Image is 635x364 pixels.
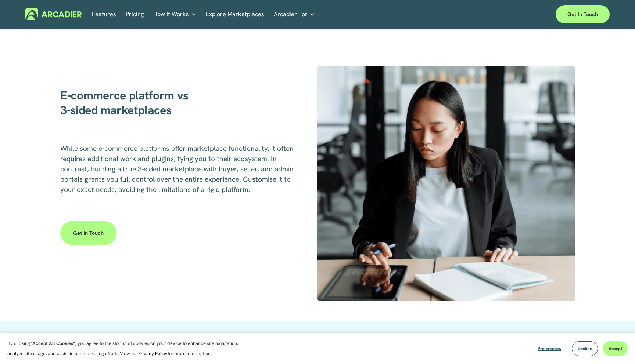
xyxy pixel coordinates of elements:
[138,350,168,357] a: Privacy Policy
[25,8,82,20] img: Arcadier
[60,221,116,245] a: Get in touch
[206,8,264,20] a: Explore Marketplaces
[578,346,592,352] span: Decline
[274,9,308,19] span: Arcadier For
[30,340,75,346] strong: “Accept All Cookies”
[572,341,598,356] button: Decline
[60,88,189,118] strong: E-commerce platform vs 3-sided marketplaces
[153,8,197,20] a: folder dropdown
[598,329,635,364] iframe: Chat Widget
[60,144,295,194] span: While some e-commerce platforms offer marketplace functionality, it often requires additional wor...
[274,8,315,20] a: folder dropdown
[7,338,246,359] p: By clicking , you agree to the storing of cookies on your device to enhance site navigation, anal...
[92,8,116,20] a: Features
[556,5,610,23] a: Get in touch
[153,9,189,19] span: How It Works
[126,8,144,20] a: Pricing
[532,341,567,356] button: Preferences
[538,346,561,352] span: Preferences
